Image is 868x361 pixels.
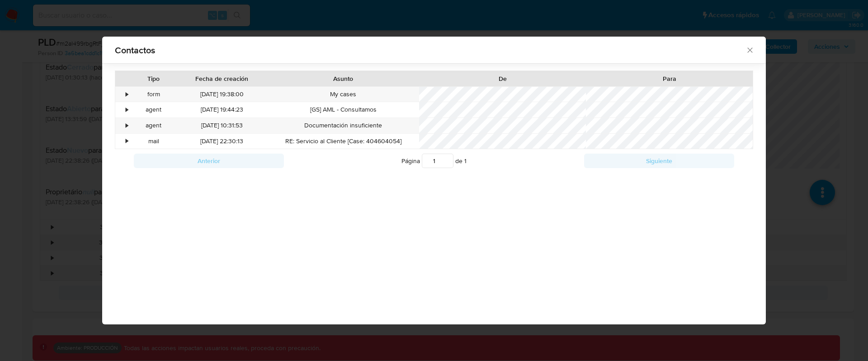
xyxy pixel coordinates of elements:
[274,74,413,83] div: Asunto
[268,87,420,102] div: My cases
[134,154,284,168] button: Anterior
[592,74,746,83] div: Para
[126,105,128,114] div: •
[131,87,177,102] div: form
[268,134,420,149] div: RE: Servicio al Cliente [Case: 404604054]
[268,102,420,117] div: [GS] AML - Consultamos
[126,121,128,130] div: •
[131,134,177,149] div: mail
[183,74,261,83] div: Fecha de creación
[131,118,177,133] div: agent
[584,154,734,168] button: Siguiente
[126,90,128,99] div: •
[268,118,420,133] div: Documentación insuficiente
[131,102,177,117] div: agent
[137,74,170,83] div: Tipo
[425,74,580,83] div: De
[464,156,467,165] span: 1
[401,154,467,168] span: Página de
[115,46,745,55] span: Contactos
[176,134,267,149] div: [DATE] 22:30:13
[176,102,267,117] div: [DATE] 19:44:23
[745,46,754,54] button: close
[176,118,267,133] div: [DATE] 10:31:53
[126,137,128,146] div: •
[176,87,267,102] div: [DATE] 19:38:00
